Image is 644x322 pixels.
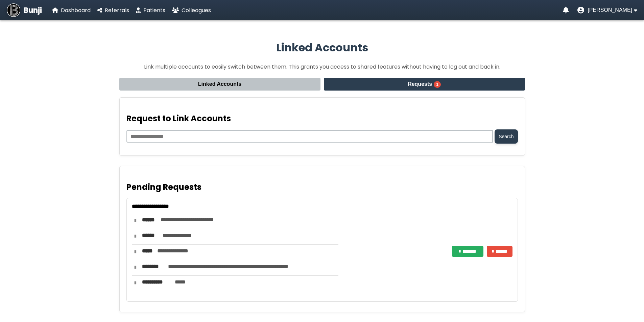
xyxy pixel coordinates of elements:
a: Patients [136,6,165,15]
span: Colleagues [182,6,211,14]
span: Bunji [24,5,42,16]
span: Dashboard [61,6,91,14]
button: Search [495,129,518,144]
span: [PERSON_NAME] [588,7,632,13]
a: Dashboard [52,6,91,15]
p: Link multiple accounts to easily switch between them. This grants you access to shared features w... [119,63,525,71]
span: 1 [434,81,441,88]
a: Colleagues [172,6,211,15]
img: Bunji Dental Referral Management [7,3,20,17]
span: Patients [143,6,165,14]
a: Bunji [7,3,42,17]
h3: Request to Link Accounts [126,113,518,124]
button: User menu [577,7,637,14]
a: Referrals [97,6,129,15]
a: Notifications [563,7,569,14]
h2: Linked Accounts [119,40,525,56]
button: Requests1 [324,78,525,91]
h3: Pending Requests [126,181,518,193]
button: Linked Accounts [119,78,320,91]
span: Referrals [105,6,129,14]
